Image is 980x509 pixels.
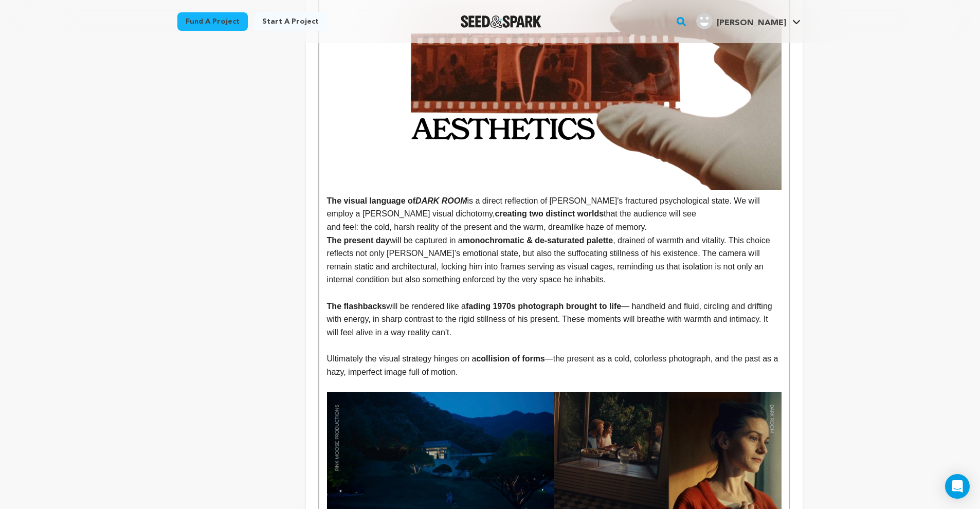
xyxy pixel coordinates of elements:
a: Start a project [254,12,327,31]
p: is a direct reflection of [PERSON_NAME]'s fractured psychological state. We will employ a [PERSON... [327,194,782,221]
em: DARK ROOM [415,196,467,205]
p: and feel: the cold, harsh reality of the present and the warm, dreamlike haze of memory. will be ... [327,221,782,286]
img: Seed&Spark Logo Dark Mode [461,15,541,28]
img: user.png [696,13,713,29]
strong: monochromatic & de-saturated palette [463,236,613,245]
div: Joshua T.'s Profile [696,13,786,29]
span: [PERSON_NAME] [717,19,786,27]
strong: creating two distinct worlds [495,209,604,218]
div: Open Intercom Messenger [945,474,970,499]
p: will be rendered like a — handheld and fluid, circling and drifting with energy, in sharp contras... [327,300,782,339]
a: Seed&Spark Homepage [461,15,541,28]
span: Joshua T.'s Profile [694,11,803,32]
strong: The visual language of [327,196,467,205]
strong: The present day [327,236,390,245]
strong: fading 1970s photograph brought to life [466,302,621,311]
p: Ultimately the visual strategy hinges on a —the present as a cold, colorless photograph, and the ... [327,352,782,378]
a: Joshua T.'s Profile [694,11,803,29]
strong: The flashbacks [327,302,387,311]
strong: collision of forms [476,354,545,363]
a: Fund a project [177,12,248,31]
